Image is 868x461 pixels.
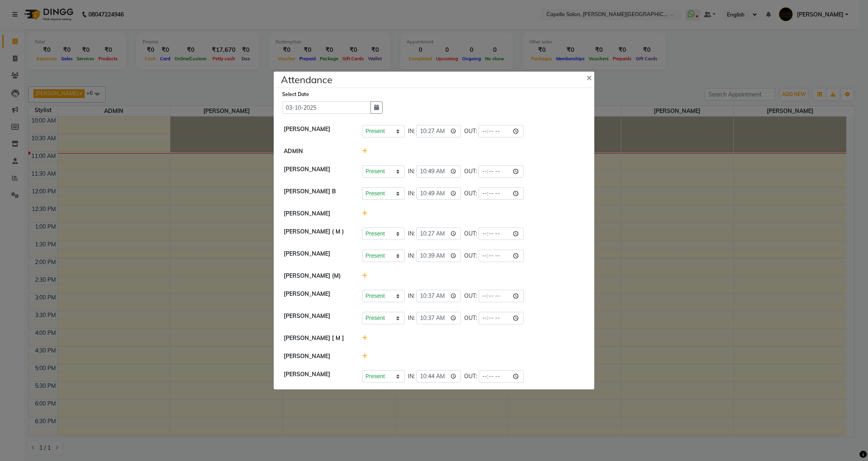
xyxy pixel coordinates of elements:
div: [PERSON_NAME] [278,290,356,302]
span: OUT: [464,372,477,381]
h4: Attendance [281,72,332,87]
div: [PERSON_NAME] (M) [278,272,356,280]
div: ADMIN [278,147,356,156]
span: OUT: [464,127,477,135]
span: OUT: [464,252,477,260]
span: IN: [408,372,415,381]
span: IN: [408,167,415,176]
div: [PERSON_NAME] [278,312,356,324]
label: Select Date [282,91,309,98]
span: IN: [408,314,415,322]
div: [PERSON_NAME] [278,165,356,178]
div: [PERSON_NAME] [278,209,356,218]
div: [PERSON_NAME] [278,250,356,262]
span: × [586,71,592,83]
span: IN: [408,127,415,135]
div: [PERSON_NAME] B [278,187,356,200]
span: OUT: [464,229,477,238]
span: IN: [408,292,415,300]
span: IN: [408,252,415,260]
span: OUT: [464,292,477,300]
div: [PERSON_NAME] [278,370,356,383]
span: OUT: [464,167,477,176]
span: IN: [408,229,415,238]
div: [PERSON_NAME] [278,352,356,361]
input: Select date [282,101,371,114]
div: [PERSON_NAME] ( M ) [278,227,356,240]
div: [PERSON_NAME] [ M ] [278,334,356,342]
span: OUT: [464,314,477,322]
div: [PERSON_NAME] [278,125,356,137]
span: IN: [408,189,415,198]
span: OUT: [464,189,477,198]
button: Close [580,66,600,88]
